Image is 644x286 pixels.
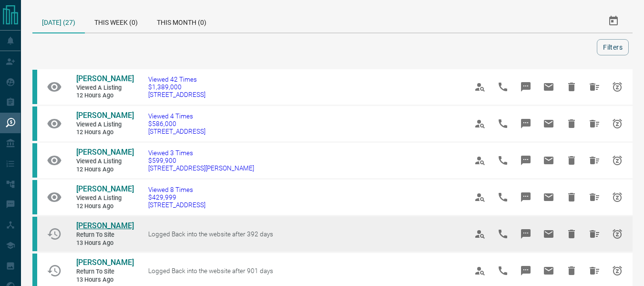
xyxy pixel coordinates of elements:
[148,75,205,98] a: Viewed 42 Times$1,389,000[STREET_ADDRESS]
[76,221,134,230] span: [PERSON_NAME]
[148,112,205,135] a: Viewed 4 Times$586,000[STREET_ADDRESS]
[583,259,606,282] span: Hide All from Hannah Micu
[491,149,514,172] span: Call
[76,221,133,231] a: [PERSON_NAME]
[148,127,205,135] span: [STREET_ADDRESS]
[76,276,133,284] span: 13 hours ago
[583,222,606,245] span: Hide All from Anthea Vlastaris
[537,259,560,282] span: Email
[148,230,273,238] span: Logged Back into the website after 392 days
[147,10,216,32] div: This Month (0)
[76,84,133,92] span: Viewed a Listing
[76,148,133,158] a: [PERSON_NAME]
[76,231,133,239] span: Return to Site
[32,70,37,104] div: condos.ca
[514,149,537,172] span: Message
[537,75,560,98] span: Email
[148,267,273,275] span: Logged Back into the website after 901 days
[148,186,205,209] a: Viewed 8 Times$429,999[STREET_ADDRESS]
[560,112,583,135] span: Hide
[537,186,560,209] span: Email
[32,10,85,33] div: [DATE] (27)
[469,186,491,209] span: View Profile
[148,201,205,209] span: [STREET_ADDRESS]
[491,112,514,135] span: Call
[469,112,491,135] span: View Profile
[148,112,205,120] span: Viewed 4 Times
[491,186,514,209] span: Call
[76,158,133,166] span: Viewed a Listing
[76,194,133,202] span: Viewed a Listing
[148,157,254,164] span: $599,900
[514,186,537,209] span: Message
[76,111,134,120] span: [PERSON_NAME]
[76,148,134,157] span: [PERSON_NAME]
[76,268,133,276] span: Return to Site
[537,222,560,245] span: Email
[32,217,37,251] div: condos.ca
[148,91,205,98] span: [STREET_ADDRESS]
[537,149,560,172] span: Email
[469,259,491,282] span: View Profile
[560,259,583,282] span: Hide
[606,75,629,98] span: Snooze
[76,111,133,121] a: [PERSON_NAME]
[606,222,629,245] span: Snooze
[148,83,205,91] span: $1,389,000
[76,258,133,268] a: [PERSON_NAME]
[469,149,491,172] span: View Profile
[606,259,629,282] span: Snooze
[606,149,629,172] span: Snooze
[560,222,583,245] span: Hide
[597,39,629,55] button: Filters
[76,121,133,129] span: Viewed a Listing
[32,106,37,141] div: condos.ca
[491,259,514,282] span: Call
[583,149,606,172] span: Hide All from Lynn Norford
[602,10,625,32] button: Select Date Range
[148,120,205,127] span: $586,000
[76,184,134,193] span: [PERSON_NAME]
[32,143,37,178] div: condos.ca
[76,74,134,83] span: [PERSON_NAME]
[606,112,629,135] span: Snooze
[76,92,133,100] span: 12 hours ago
[469,75,491,98] span: View Profile
[148,186,205,193] span: Viewed 8 Times
[76,184,133,194] a: [PERSON_NAME]
[148,193,205,201] span: $429,999
[76,74,133,84] a: [PERSON_NAME]
[491,222,514,245] span: Call
[514,112,537,135] span: Message
[76,239,133,247] span: 13 hours ago
[148,164,254,172] span: [STREET_ADDRESS][PERSON_NAME]
[76,202,133,211] span: 12 hours ago
[85,10,147,32] div: This Week (0)
[148,75,205,83] span: Viewed 42 Times
[76,166,133,174] span: 12 hours ago
[514,259,537,282] span: Message
[560,75,583,98] span: Hide
[32,180,37,214] div: condos.ca
[148,149,254,172] a: Viewed 3 Times$599,900[STREET_ADDRESS][PERSON_NAME]
[491,75,514,98] span: Call
[148,149,254,157] span: Viewed 3 Times
[469,222,491,245] span: View Profile
[76,258,134,267] span: [PERSON_NAME]
[583,112,606,135] span: Hide All from Jan P
[537,112,560,135] span: Email
[583,75,606,98] span: Hide All from Ruxandra Moraru
[514,75,537,98] span: Message
[606,186,629,209] span: Snooze
[560,186,583,209] span: Hide
[583,186,606,209] span: Hide All from Lynn Norford
[76,128,133,137] span: 12 hours ago
[514,222,537,245] span: Message
[560,149,583,172] span: Hide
